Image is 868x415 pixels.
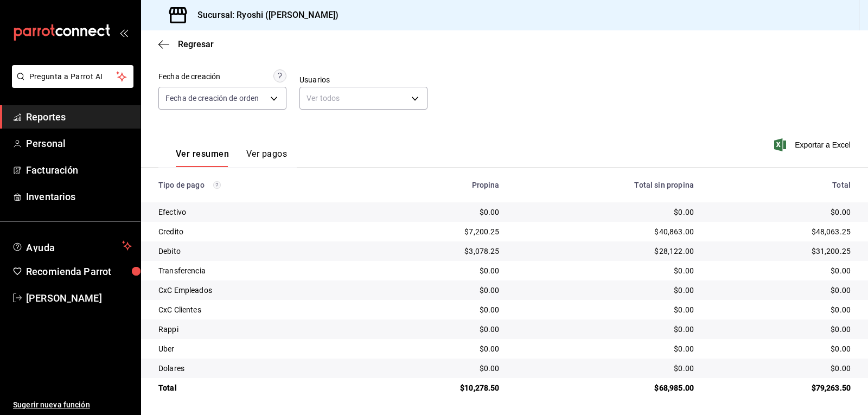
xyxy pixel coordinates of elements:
div: $0.00 [711,265,851,276]
span: [PERSON_NAME] [26,291,132,305]
label: Usuarios [299,76,427,84]
div: $0.00 [373,363,500,374]
div: CxC Clientes [158,304,356,315]
div: $0.00 [373,304,500,315]
span: Sugerir nueva función [13,399,132,411]
h3: Sucursal: Ryoshi ([PERSON_NAME]) [189,9,339,22]
div: $0.00 [517,207,694,218]
div: Fecha de creación [158,71,220,82]
div: Propina [373,181,500,189]
div: Efectivo [158,207,356,218]
div: $0.00 [373,285,500,296]
div: $0.00 [373,324,500,335]
span: Reportes [26,110,132,124]
span: Personal [26,136,132,151]
div: $0.00 [711,304,851,315]
div: $0.00 [517,304,694,315]
div: $0.00 [711,207,851,218]
div: $79,263.50 [711,382,851,393]
span: Facturación [26,163,132,177]
button: open_drawer_menu [119,28,128,37]
div: $0.00 [517,363,694,374]
div: $0.00 [711,343,851,354]
div: $28,122.00 [517,246,694,257]
span: Pregunta a Parrot AI [29,71,117,82]
div: $0.00 [517,285,694,296]
button: Regresar [158,39,214,49]
div: Total [158,382,356,393]
span: Recomienda Parrot [26,264,132,279]
span: Ayuda [26,239,118,252]
div: $48,063.25 [711,226,851,237]
div: Transferencia [158,265,356,276]
div: Tipo de pago [158,181,356,189]
div: $0.00 [711,324,851,335]
div: $0.00 [517,324,694,335]
div: $10,278.50 [373,382,500,393]
div: $0.00 [373,207,500,218]
div: Total [711,181,851,189]
div: Dolares [158,363,356,374]
div: $31,200.25 [711,246,851,257]
div: Debito [158,246,356,257]
button: Pregunta a Parrot AI [12,65,133,88]
div: $0.00 [517,343,694,354]
div: $0.00 [373,265,500,276]
div: $0.00 [517,265,694,276]
div: $0.00 [711,363,851,374]
div: Rappi [158,324,356,335]
svg: Los pagos realizados con Pay y otras terminales son montos brutos. [213,181,221,189]
div: $7,200.25 [373,226,500,237]
div: Total sin propina [517,181,694,189]
a: Pregunta a Parrot AI [8,79,133,90]
div: $68,985.00 [517,382,694,393]
button: Exportar a Excel [776,138,851,151]
div: $3,078.25 [373,246,500,257]
button: Ver resumen [176,149,229,167]
div: $40,863.00 [517,226,694,237]
span: Fecha de creación de orden [165,93,259,104]
div: $0.00 [711,285,851,296]
span: Regresar [178,39,214,49]
span: Inventarios [26,189,132,204]
div: Ver todos [299,87,427,110]
div: $0.00 [373,343,500,354]
button: Ver pagos [246,149,287,167]
div: Credito [158,226,356,237]
div: Uber [158,343,356,354]
div: navigation tabs [176,149,287,167]
div: CxC Empleados [158,285,356,296]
